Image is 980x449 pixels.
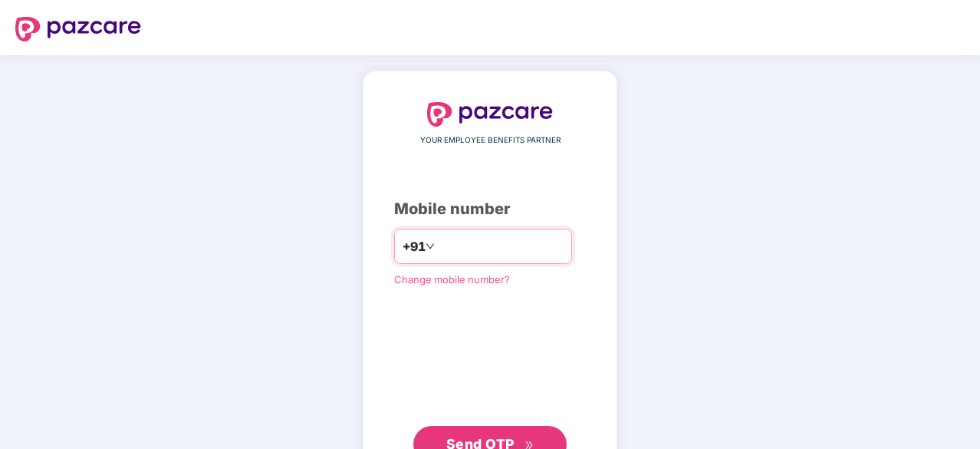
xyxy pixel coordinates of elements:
span: YOUR EMPLOYEE BENEFITS PARTNER [420,134,561,147]
span: +91 [403,237,426,256]
span: down [426,242,435,251]
img: logo [427,102,553,127]
img: logo [15,17,141,41]
a: Change mobile number? [394,273,510,286]
div: Mobile number [394,197,586,221]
